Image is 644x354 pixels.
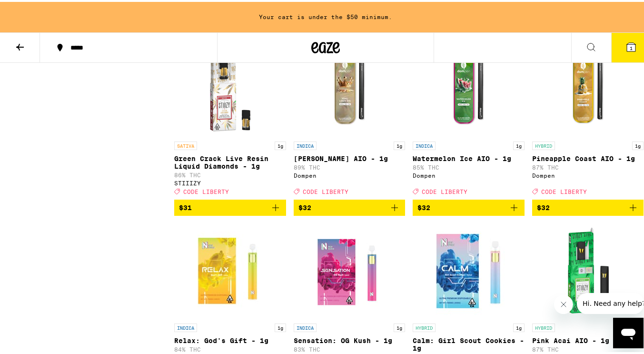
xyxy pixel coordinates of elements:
[174,140,197,148] p: SATIVA
[174,178,286,184] div: STIIIZY
[294,153,406,161] p: [PERSON_NAME] AIO - 1g
[513,322,525,330] p: 1g
[174,153,286,168] p: Green Crack Live Resin Liquid Diamonds - 1g
[413,153,525,161] p: Watermelon Ice AIO - 1g
[577,291,644,312] iframe: Message from company
[613,316,644,346] iframe: Button to launch messaging window
[294,140,317,148] p: INDICA
[513,140,525,148] p: 1g
[179,202,192,210] span: $31
[413,171,525,177] div: Dompen
[302,40,397,135] img: Dompen - King Louis XIII AIO - 1g
[537,202,550,210] span: $32
[413,322,436,330] p: HYBRID
[540,40,635,135] img: Dompen - Pineapple Coast AIO - 1g
[183,187,229,193] span: CODE LIBERTY
[294,198,406,214] button: Add to bag
[532,40,644,198] a: Open page for Pineapple Coast AIO - 1g from Dompen
[294,322,317,330] p: INDICA
[294,162,406,169] p: 89% THC
[174,335,286,343] p: Relax: God's Gift - 1g
[294,40,406,198] a: Open page for King Louis XIII AIO - 1g from Dompen
[532,171,644,177] div: Dompen
[532,153,644,161] p: Pineapple Coast AIO - 1g
[421,222,516,317] img: New Norm - Calm: Girl Scout Cookies - 1g
[275,140,286,148] p: 1g
[421,40,516,135] img: Dompen - Watermelon Ice AIO - 1g
[417,202,430,210] span: $32
[174,40,286,198] a: Open page for Green Crack Live Resin Liquid Diamonds - 1g from STIIIZY
[554,293,573,312] iframe: Close message
[413,335,525,350] p: Calm: Girl Scout Cookies - 1g
[302,222,397,317] img: New Norm - Sensation: OG Kush - 1g
[413,40,525,198] a: Open page for Watermelon Ice AIO - 1g from Dompen
[532,162,644,169] p: 87% THC
[413,162,525,169] p: 85% THC
[6,7,69,14] span: Hi. Need any help?
[275,322,286,330] p: 1g
[394,140,405,148] p: 1g
[174,344,286,351] p: 84% THC
[294,335,406,343] p: Sensation: OG Kush - 1g
[532,140,555,148] p: HYBRID
[303,187,348,193] span: CODE LIBERTY
[422,187,467,193] span: CODE LIBERTY
[630,43,633,49] span: 1
[182,222,277,317] img: New Norm - Relax: God's Gift - 1g
[532,335,644,343] p: Pink Acai AIO - 1g
[174,322,197,330] p: INDICA
[182,40,277,135] img: STIIIZY - Green Crack Live Resin Liquid Diamonds - 1g
[532,322,555,330] p: HYBRID
[294,171,406,177] div: Dompen
[294,344,406,351] p: 83% THC
[541,187,587,193] span: CODE LIBERTY
[532,344,644,351] p: 87% THC
[298,202,311,210] span: $32
[174,170,286,176] p: 86% THC
[413,198,525,214] button: Add to bag
[540,222,635,317] img: STIIIZY - Pink Acai AIO - 1g
[413,140,436,148] p: INDICA
[532,198,644,214] button: Add to bag
[174,198,286,214] button: Add to bag
[394,322,405,330] p: 1g
[632,140,644,148] p: 1g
